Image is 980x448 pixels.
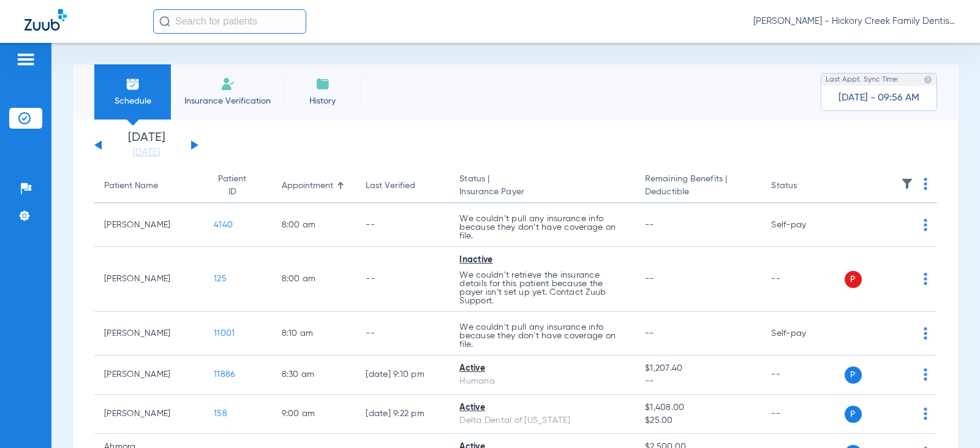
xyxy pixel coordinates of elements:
td: -- [761,247,844,312]
span: -- [645,221,654,229]
div: Humana [459,375,625,388]
div: Last Verified [366,180,440,192]
td: [DATE] 9:10 PM [356,355,450,395]
span: Insurance Verification [180,95,275,107]
td: 9:00 AM [272,395,356,434]
p: We couldn’t pull any insurance info because they don’t have coverage on file. [459,323,625,349]
td: -- [356,247,450,312]
img: Manual Insurance Verification [221,77,235,91]
img: group-dot-blue.svg [924,408,927,420]
span: [PERSON_NAME] - Hickory Creek Family Dentistry [753,15,956,28]
td: [PERSON_NAME] [94,247,204,312]
span: -- [645,275,654,283]
div: Appointment [282,180,333,192]
span: $25.00 [645,414,752,427]
td: -- [761,395,844,434]
div: Inactive [459,254,625,267]
span: $1,408.00 [645,401,752,414]
td: 8:10 AM [272,312,356,355]
img: hamburger-icon [16,52,36,67]
td: 8:30 AM [272,355,356,395]
img: group-dot-blue.svg [924,368,927,381]
div: Last Verified [366,180,415,192]
span: 11001 [214,329,235,338]
img: group-dot-blue.svg [924,219,927,231]
div: Patient Name [104,180,194,192]
span: P [845,406,862,423]
td: Self-pay [761,312,844,355]
td: [PERSON_NAME] [94,395,204,434]
span: History [293,95,352,107]
div: Patient ID [214,173,251,199]
div: Delta Dental of [US_STATE] [459,414,625,427]
th: Status [761,169,844,203]
img: History [315,77,330,91]
p: We couldn’t pull any insurance info because they don’t have coverage on file. [459,215,625,240]
td: -- [356,203,450,247]
span: 4140 [214,221,233,229]
td: 8:00 AM [272,203,356,247]
span: P [845,366,862,384]
span: Last Appt. Sync Time: [826,74,899,86]
div: Patient ID [214,173,262,199]
img: group-dot-blue.svg [924,273,927,285]
span: Deductible [645,186,752,199]
img: Schedule [126,77,140,91]
span: [DATE] - 09:56 AM [839,92,919,104]
span: Insurance Payer [459,186,625,199]
span: Schedule [104,95,162,107]
a: [DATE] [110,146,183,159]
img: Search Icon [159,16,170,27]
td: -- [356,312,450,355]
td: [PERSON_NAME] [94,355,204,395]
td: Self-pay [761,203,844,247]
span: $1,207.40 [645,362,752,375]
td: 8:00 AM [272,247,356,312]
td: -- [761,355,844,395]
td: [DATE] 9:22 PM [356,395,450,434]
img: group-dot-blue.svg [924,178,927,190]
span: 11886 [214,370,235,379]
li: [DATE] [110,132,183,159]
div: Appointment [282,180,347,192]
img: group-dot-blue.svg [924,327,927,340]
th: Remaining Benefits | [635,169,761,203]
span: -- [645,329,654,338]
th: Status | [450,169,635,203]
img: last sync help info [924,75,932,84]
p: We couldn’t retrieve the insurance details for this patient because the payer isn’t set up yet. C... [459,271,625,305]
td: [PERSON_NAME] [94,312,204,355]
img: Zuub Logo [24,9,67,31]
span: -- [645,375,752,388]
span: 125 [214,275,227,283]
input: Search for patients [153,9,306,34]
span: 158 [214,409,227,418]
div: Active [459,362,625,375]
div: Patient Name [104,180,158,192]
td: [PERSON_NAME] [94,203,204,247]
img: filter.svg [901,178,913,190]
div: Active [459,401,625,414]
span: P [845,271,862,288]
